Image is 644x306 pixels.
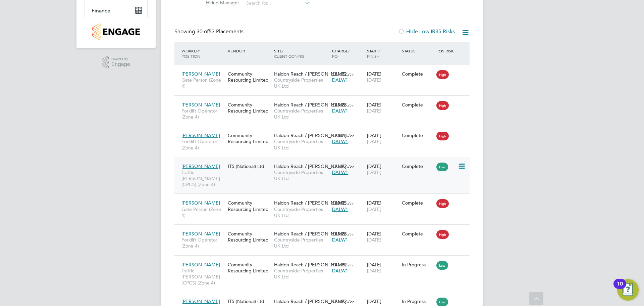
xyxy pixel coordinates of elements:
span: £21.92 [332,262,347,268]
div: IR35 Risk [435,45,458,57]
span: / hr [348,231,354,236]
span: £21.92 [332,71,347,77]
span: Haldon Reach / [PERSON_NAME]… [274,102,351,108]
span: Gate Person (Zone 4) [181,77,224,89]
span: / hr [348,164,354,169]
div: [DATE] [365,68,400,86]
span: High [436,132,449,140]
span: £21.92 [332,298,347,304]
a: [PERSON_NAME]Traffic [PERSON_NAME] (CPCS) (Zone 4)ITS (National) Ltd.Haldon Reach / [PERSON_NAME]... [180,295,470,300]
span: [PERSON_NAME] [181,200,220,206]
a: [PERSON_NAME]Traffic [PERSON_NAME] (CPCS) (Zone 4)Community Resourcing LimitedHaldon Reach / [PER... [180,258,470,264]
a: [PERSON_NAME]Forklift Operator (Zone 4)Community Resourcing LimitedHaldon Reach / [PERSON_NAME]…C... [180,227,470,233]
span: Haldon Reach / [PERSON_NAME]… [274,71,351,77]
span: £23.28 [332,231,347,237]
span: [PERSON_NAME] [181,163,220,169]
span: Countryside Properties UK Ltd [274,237,329,249]
span: £21.92 [332,163,347,169]
span: [DATE] [367,138,381,144]
div: Community Resourcing Limited [226,258,272,277]
span: Traffic [PERSON_NAME] (CPCS) (Zone 4) [181,268,224,286]
span: [DATE] [367,268,381,274]
div: [DATE] [365,196,400,215]
div: Community Resourcing Limited [226,68,272,86]
span: / PO [332,48,350,59]
span: Countryside Properties UK Ltd [274,206,329,218]
img: countryside-properties-logo-retina.png [92,24,140,40]
span: High [436,70,449,79]
span: Haldon Reach / [PERSON_NAME]… [274,262,351,268]
a: [PERSON_NAME]Gate Person (Zone 4)Community Resourcing LimitedHaldon Reach / [PERSON_NAME]…Country... [180,196,470,202]
span: Haldon Reach / [PERSON_NAME]… [274,231,351,237]
div: Complete [402,200,433,206]
span: [DATE] [367,77,381,83]
span: / hr [348,72,354,77]
span: DALW1 [332,108,348,114]
span: DALW1 [332,169,348,175]
span: £20.05 [332,200,347,206]
button: Open Resource Center, 10 new notifications [617,279,639,301]
span: 53 Placements [197,28,244,35]
span: Traffic [PERSON_NAME] (CPCS) (Zone 4) [181,169,224,188]
span: Gate Person (Zone 4) [181,206,224,218]
div: [DATE] [365,227,400,246]
span: Haldon Reach / [PERSON_NAME]… [274,298,351,304]
a: [PERSON_NAME]Gate Person (Zone 4)Community Resourcing LimitedHaldon Reach / [PERSON_NAME]…Country... [180,67,470,73]
span: Powered by [111,56,130,62]
div: In Progress [402,298,433,304]
div: Complete [402,231,433,237]
span: [DATE] [367,108,381,114]
span: £23.28 [332,132,347,138]
div: Start [365,45,400,62]
span: DALW1 [332,138,348,144]
span: Forklift Operator (Zone 4) [181,138,224,150]
span: [DATE] [367,206,381,212]
div: Complete [402,102,433,108]
span: Countryside Properties UK Ltd [274,77,329,89]
span: Engage [111,61,130,67]
div: Complete [402,132,433,138]
span: [PERSON_NAME] [181,262,220,268]
span: High [436,199,449,208]
span: / hr [348,201,354,206]
span: Countryside Properties UK Ltd [274,169,329,181]
div: [DATE] [365,258,400,277]
span: [PERSON_NAME] [181,132,220,138]
div: Community Resourcing Limited [226,196,272,215]
span: / hr [348,299,354,304]
div: Worker [180,45,226,62]
span: / hr [348,133,354,138]
span: Haldon Reach / [PERSON_NAME]… [274,200,351,206]
span: [DATE] [367,169,381,175]
span: DALW1 [332,206,348,212]
div: Complete [402,163,433,169]
span: / Finish [367,48,380,59]
a: [PERSON_NAME]Traffic [PERSON_NAME] (CPCS) (Zone 4)ITS (National) Ltd.Haldon Reach / [PERSON_NAME]... [180,160,470,165]
div: Site [272,45,330,62]
a: [PERSON_NAME]Forklift Operator (Zone 4)Community Resourcing LimitedHaldon Reach / [PERSON_NAME]…C... [180,98,470,104]
div: Showing [174,28,245,35]
span: / Position [181,48,200,59]
a: [PERSON_NAME]Forklift Operator (Zone 4)Community Resourcing LimitedHaldon Reach / [PERSON_NAME]…C... [180,129,470,134]
div: ITS (National) Ltd. [226,160,272,173]
div: Complete [402,71,433,77]
span: Low [436,163,448,171]
div: Charge [330,45,365,62]
span: [PERSON_NAME] [181,298,220,304]
a: Powered byEngage [102,56,130,69]
div: [DATE] [365,98,400,117]
a: Go to home page [85,24,148,40]
div: [DATE] [365,160,400,179]
div: Community Resourcing Limited [226,129,272,148]
span: / hr [348,102,354,107]
span: [DATE] [367,237,381,243]
span: High [436,230,449,239]
span: £23.28 [332,102,347,108]
span: Forklift Operator (Zone 4) [181,237,224,249]
span: Haldon Reach / [PERSON_NAME]… [274,132,351,138]
div: Vendor [226,45,272,57]
span: Forklift Operator (Zone 4) [181,108,224,120]
span: Countryside Properties UK Ltd [274,268,329,280]
div: 10 [617,284,623,293]
span: / Client Config [274,48,304,59]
